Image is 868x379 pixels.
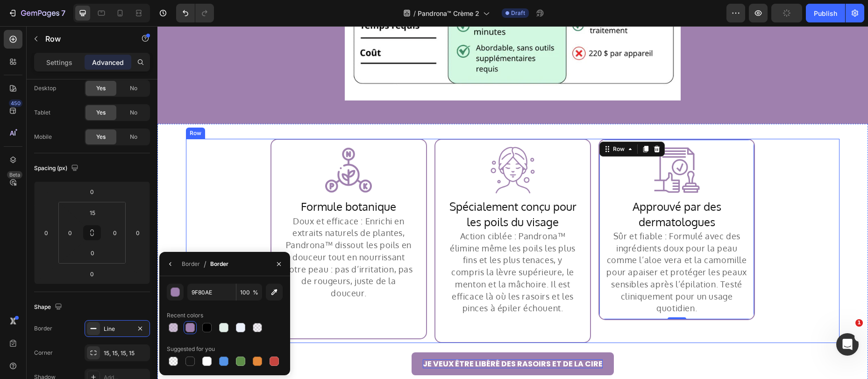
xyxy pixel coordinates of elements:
[210,260,228,268] div: Border
[290,204,421,288] p: Action ciblée : Pandrona™ élimine même les poils les plus fins et les plus tenaces, y compris la ...
[108,226,122,240] input: 0px
[34,162,80,175] div: Spacing (px)
[168,121,214,167] img: gempages_569346361628033918-19c2d94e-9c49-49b8-b879-94e7c3644625.png
[131,226,145,240] input: 0
[9,100,22,107] div: 450
[447,204,592,288] p: Sûr et fiable : Formulé avec des ingrédients doux pour la peau comme l’aloe vera et la camomille ...
[855,319,863,327] span: 1
[61,7,65,19] p: 7
[254,326,456,349] button: <p>JE VEUX ÊTRE LIBÉRÉ DES RASOIRS ET DE LA CIRE</p>
[167,345,215,353] div: Suggested for you
[130,84,137,93] span: No
[34,108,50,117] div: Tablet
[204,258,206,270] span: /
[265,333,445,342] p: JE VEUX ÊTRE LIBÉRÉ DES RASOIRS ET DE LA CIRE
[45,33,125,44] p: Row
[130,133,137,141] span: No
[46,57,72,67] p: Settings
[96,84,106,93] span: Yes
[332,121,379,167] img: gempages_569346361628033918-0f1f4cf1-40a7-4a48-9070-8bc878bed981.png
[130,108,137,117] span: No
[34,324,52,333] div: Border
[104,349,148,358] div: 15, 15, 15, 15
[836,333,859,356] iframe: Intercom live chat
[413,8,416,18] span: /
[30,103,46,111] div: Row
[4,4,70,22] button: 7
[7,171,22,179] div: Beta
[83,267,101,281] input: 0
[454,119,469,127] div: Row
[96,108,106,117] span: Yes
[126,172,257,189] h2: Formule botanique
[265,333,445,342] div: Rich Text Editor. Editing area: main
[814,8,837,18] div: Publish
[34,301,64,314] div: Shape
[253,288,258,297] span: %
[182,260,200,268] div: Border
[157,26,868,379] iframe: To enrich screen reader interactions, please activate Accessibility in Grammarly extension settings
[418,8,479,18] span: Pandrona™ Crème 2
[176,4,214,22] div: Undo/Redo
[83,185,101,199] input: 0
[34,84,56,93] div: Desktop
[187,284,236,300] input: Eg: FFFFFF
[83,246,102,260] input: 0px
[290,172,421,204] h2: Spécialement conçu pour les poils du visage
[496,121,543,167] img: gempages_569346361628033918-29003615-d247-439e-941d-7226aa43d867.png
[92,57,124,67] p: Advanced
[104,325,131,333] div: Line
[34,349,53,357] div: Corner
[96,133,106,141] span: Yes
[511,9,525,17] span: Draft
[126,189,257,273] p: Doux et efficace : Enrichi en extraits naturels de plantes, Pandrona™ dissout les poils en douceu...
[39,226,53,240] input: 0
[83,206,102,220] input: 15px
[63,226,77,240] input: 0px
[167,311,203,320] div: Recent colors
[447,172,592,204] h2: Approuvé par des dermatologues
[806,4,845,22] button: Publish
[34,133,52,141] div: Mobile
